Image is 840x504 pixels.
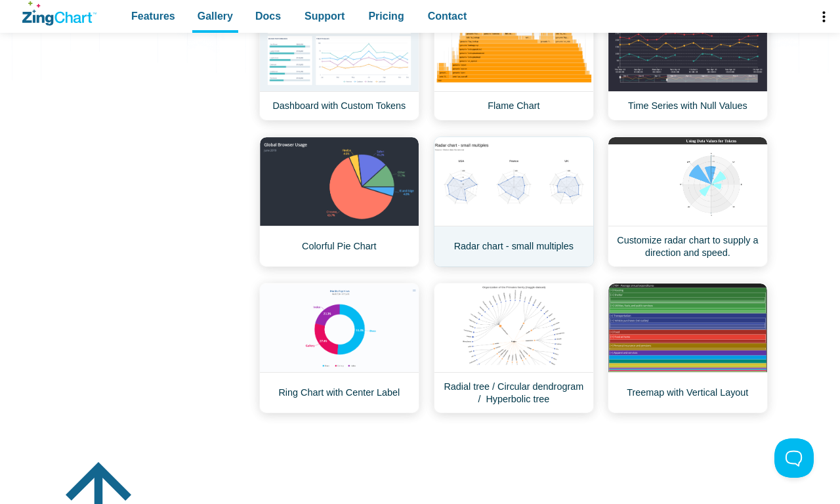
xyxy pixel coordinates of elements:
[608,136,768,267] a: Customize radar chart to supply a direction and speed.
[259,2,419,121] a: Dashboard with Custom Tokens
[259,136,419,267] a: Colorful Pie Chart
[608,2,768,121] a: Time Series with Null Values
[434,2,594,121] a: Flame Chart
[259,283,419,413] a: Ring Chart with Center Label
[434,283,594,413] a: Radial tree / Circular dendrogram / Hyperbolic tree
[22,1,96,26] a: ZingChart Logo. Click to return to the homepage
[131,7,175,25] span: Features
[368,7,404,25] span: Pricing
[434,136,594,267] a: Radar chart - small multiples
[304,7,345,25] span: Support
[255,7,281,25] span: Docs
[608,283,768,413] a: Treemap with Vertical Layout
[774,438,814,478] iframe: Toggle Customer Support
[428,7,467,25] span: Contact
[198,7,233,25] span: Gallery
